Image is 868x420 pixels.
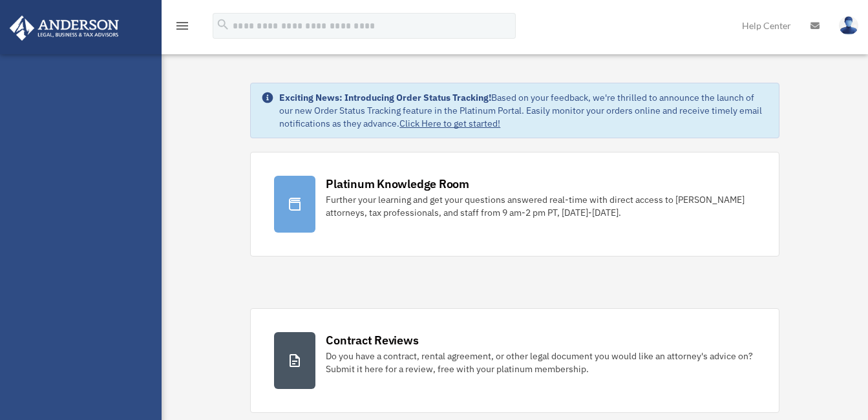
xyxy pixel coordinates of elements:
a: Platinum Knowledge Room Further your learning and get your questions answered real-time with dire... [250,152,779,257]
div: Platinum Knowledge Room [326,176,469,192]
div: Do you have a contract, rental agreement, or other legal document you would like an attorney's ad... [326,350,755,375]
a: Click Here to get started! [399,118,500,129]
div: Based on your feedback, we're thrilled to announce the launch of our new Order Status Tracking fe... [279,91,768,130]
img: Anderson Advisors Platinum Portal [6,16,123,41]
a: menu [175,23,190,34]
div: Further your learning and get your questions answered real-time with direct access to [PERSON_NAM... [326,193,755,219]
img: User Pic [839,16,858,35]
a: Contract Reviews Do you have a contract, rental agreement, or other legal document you would like... [250,308,779,413]
i: menu [175,18,190,34]
div: Contract Reviews [326,332,418,348]
i: search [216,17,230,32]
strong: Exciting News: Introducing Order Status Tracking! [279,92,491,103]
